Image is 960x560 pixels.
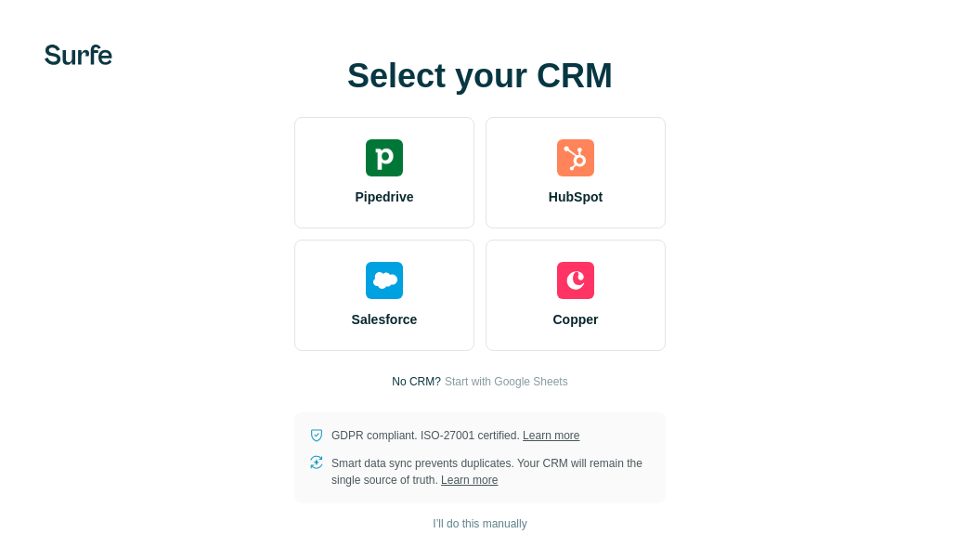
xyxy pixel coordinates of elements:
span: Pipedrive [355,188,413,206]
p: No CRM? [392,373,441,390]
img: pipedrive's logo [366,139,403,176]
p: GDPR compliant. ISO-27001 certified. [331,427,579,444]
span: HubSpot [549,188,603,206]
span: Copper [553,310,599,329]
p: Smart data sync prevents duplicates. Your CRM will remain the single source of truth. [331,455,651,488]
span: I’ll do this manually [433,515,526,532]
a: Learn more [441,474,498,487]
img: copper's logo [557,262,594,299]
img: hubspot's logo [557,139,594,176]
button: I’ll do this manually [420,510,539,538]
img: salesforce's logo [366,262,403,299]
button: Start with Google Sheets [445,373,568,390]
a: Learn more [523,429,579,442]
img: Surfe's logo [45,45,112,65]
h1: Select your CRM [294,58,666,95]
span: Salesforce [352,310,418,329]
